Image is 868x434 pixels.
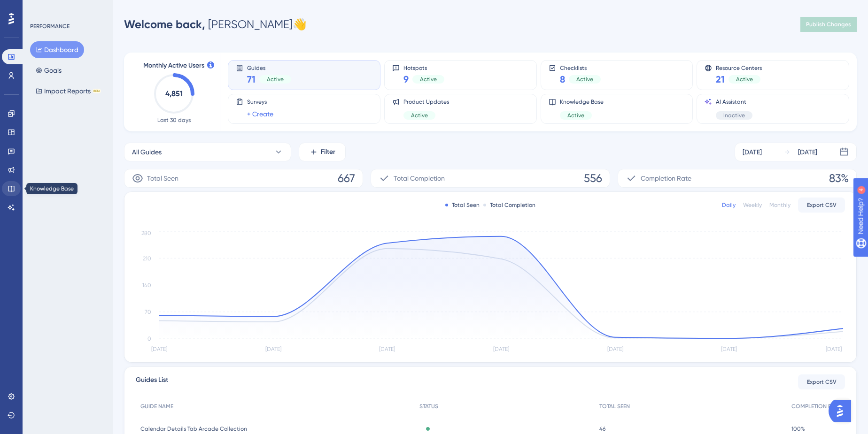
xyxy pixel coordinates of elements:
[806,21,851,28] span: Publish Changes
[800,17,857,32] button: Publish Changes
[403,64,444,71] span: Hotspots
[299,143,346,161] button: Filter
[151,346,167,352] tspan: [DATE]
[265,346,281,352] tspan: [DATE]
[140,403,173,410] span: GUIDE NAME
[30,83,107,99] button: Impact ReportsBETA
[403,98,449,106] span: Product Updates
[403,73,409,86] span: 9
[445,201,480,209] div: Total Seen
[798,374,845,389] button: Export CSV
[483,201,535,209] div: Total Completion
[607,346,623,352] tspan: [DATE]
[338,171,355,186] span: 667
[379,346,395,352] tspan: [DATE]
[641,173,691,184] span: Completion Rate
[743,146,762,158] div: [DATE]
[143,255,151,262] tspan: 210
[124,17,205,31] span: Welcome back,
[743,201,762,209] div: Weekly
[321,146,335,158] span: Filter
[247,108,273,120] a: + Create
[147,335,151,342] tspan: 0
[143,60,204,71] span: Monthly Active Users
[30,23,70,30] div: PERFORMANCE
[829,397,857,425] iframe: UserGuiding AI Assistant Launcher
[716,73,725,86] span: 21
[807,201,837,209] span: Export CSV
[599,403,630,410] span: TOTAL SEEN
[493,346,509,352] tspan: [DATE]
[560,64,601,71] span: Checklists
[124,143,291,161] button: All Guides
[147,173,178,184] span: Total Seen
[30,41,84,58] button: Dashboard
[716,64,762,71] span: Resource Centers
[791,403,840,410] span: COMPLETION RATE
[22,2,59,14] span: Need Help?
[791,425,805,433] span: 100%
[145,309,151,315] tspan: 70
[132,146,162,158] span: All Guides
[419,403,438,410] span: STATUS
[826,346,842,352] tspan: [DATE]
[124,17,307,32] div: [PERSON_NAME] 👋
[247,98,273,106] span: Surveys
[798,146,817,158] div: [DATE]
[736,76,753,83] span: Active
[807,378,837,386] span: Export CSV
[584,171,602,186] span: 556
[394,173,445,184] span: Total Completion
[716,98,752,106] span: AI Assistant
[420,76,437,83] span: Active
[93,89,101,93] div: BETA
[267,76,284,83] span: Active
[247,73,256,86] span: 71
[798,198,845,213] button: Export CSV
[829,171,849,186] span: 83%
[411,112,428,119] span: Active
[560,73,565,86] span: 8
[769,201,790,209] div: Monthly
[140,425,247,433] span: Calendar Details Tab Arcade Collection
[141,230,151,236] tspan: 280
[30,62,67,79] button: Goals
[567,112,584,119] span: Active
[723,112,745,119] span: Inactive
[722,201,736,209] div: Daily
[721,346,737,352] tspan: [DATE]
[157,116,191,124] span: Last 30 days
[576,76,593,83] span: Active
[560,98,604,106] span: Knowledge Base
[65,5,68,12] div: 4
[142,282,151,289] tspan: 140
[165,89,183,98] text: 4,851
[247,64,291,71] span: Guides
[599,425,605,433] span: 46
[136,374,168,389] span: Guides List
